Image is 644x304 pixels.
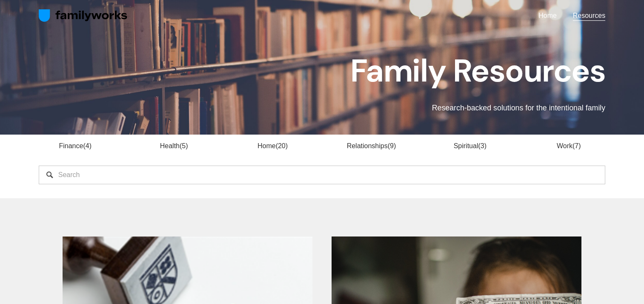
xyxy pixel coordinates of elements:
[454,142,487,149] a: Spiritual3
[538,10,557,22] a: Home
[180,102,606,114] p: Research-backed solutions for the intentional family
[572,142,581,149] span: 7
[388,142,396,149] span: 9
[180,142,188,149] span: 5
[59,142,91,149] a: Finance4
[557,142,581,149] a: Work7
[160,142,188,149] a: Health5
[180,53,606,89] h1: Family Resources
[258,142,288,149] a: Home20
[478,142,487,149] span: 3
[83,142,92,149] span: 4
[573,10,605,22] a: Resources
[276,142,288,149] span: 20
[347,142,396,149] a: Relationships9
[39,9,128,23] img: FamilyWorks
[39,166,605,184] input: Search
